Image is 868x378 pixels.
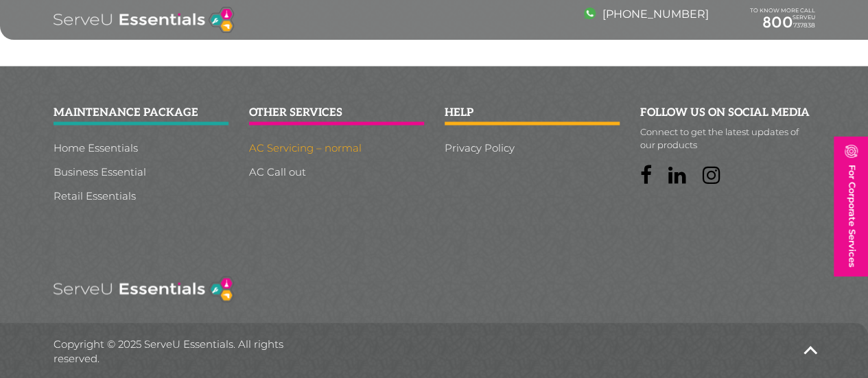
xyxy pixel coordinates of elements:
[54,190,228,200] a: Retail Essentials
[54,107,228,125] h2: Maintenance package
[54,7,234,33] img: logo
[249,142,424,152] a: AC Servicing – normal
[640,107,815,125] h2: follow us on social media
[584,8,709,21] a: [PHONE_NUMBER]
[750,8,815,32] div: TO KNOW MORE CALL SERVEU
[834,137,868,276] a: For Corporate Services
[249,166,424,176] a: AC Call out
[54,142,228,152] a: Home Essentials
[445,107,620,125] h2: help
[640,125,815,150] p: Connect to get the latest updates of our products
[445,142,620,152] a: Privacy Policy
[750,14,815,32] a: 800737838
[54,336,294,365] p: Copyright © 2025 ServeU Essentials. All rights reserved.
[54,276,234,302] img: logo
[54,166,228,176] a: Business Essential
[762,13,793,32] span: 800
[249,107,424,125] h2: other services
[845,145,858,158] img: image
[584,8,596,19] img: image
